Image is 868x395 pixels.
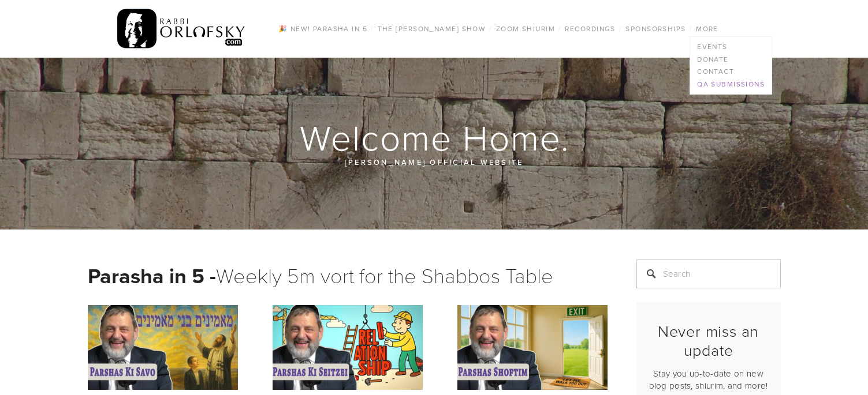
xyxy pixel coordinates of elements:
h1: Welcome Home. [88,119,782,156]
p: Stay you up-to-date on new blog posts, shiurim, and more! [646,367,771,392]
a: Contact [690,65,772,78]
img: Shoftim - Let me walk you out [457,305,608,389]
strong: Parasha in 5 - [88,261,216,291]
h2: Never miss an update [646,322,771,359]
a: Recordings [561,21,619,36]
a: QA Submissions [690,78,772,91]
a: 🎉 NEW! Parasha in 5 [275,21,371,36]
span: / [489,24,492,33]
a: More [692,21,722,36]
span: / [690,24,692,33]
img: RabbiOrlofsky.com [117,6,246,51]
a: The [PERSON_NAME] Show [374,21,490,36]
span: / [619,24,622,33]
img: Ki Seitzei - Mitzvos - Building a Relationship [273,305,423,389]
a: Zoom Shiurim [493,21,558,36]
a: Donate [690,53,772,66]
img: Ki Savo - Ma'aminim bnei ma'aminim [88,305,238,389]
a: Events [690,40,772,53]
input: Search [636,259,781,288]
span: / [558,24,561,33]
h1: Weekly 5m vort for the Shabbos Table [88,259,608,291]
p: [PERSON_NAME] official website [157,156,711,168]
span: / [371,24,374,33]
a: Sponsorships [622,21,689,36]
